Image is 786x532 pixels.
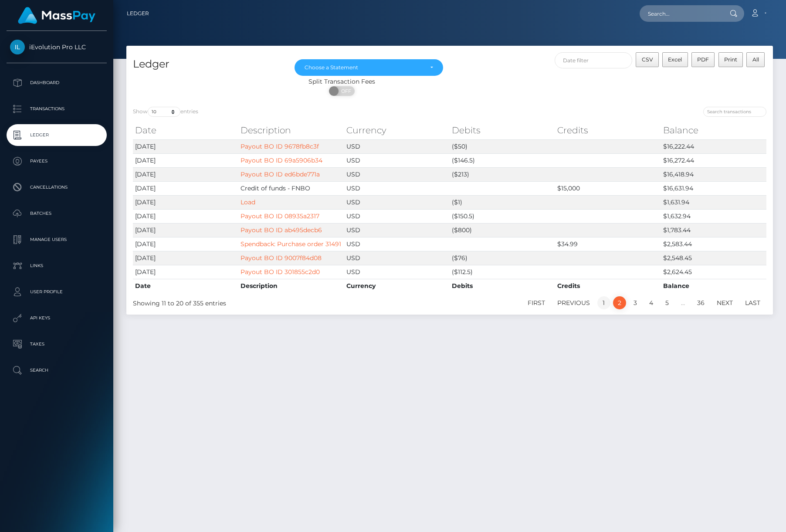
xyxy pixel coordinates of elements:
input: Search transactions [703,107,766,117]
td: $2,583.44 [661,237,766,251]
a: Payout BO ID ed6bde771a [241,170,320,178]
td: USD [344,153,450,167]
td: USD [344,209,450,223]
a: Payout BO ID 9678fb8c3f [241,142,319,150]
a: Ledger [7,124,107,146]
td: $16,631.94 [661,181,766,195]
a: Spendback: Purchase order 31491 [241,240,341,248]
img: iEvolution Pro LLC [10,40,25,54]
span: iEvolution Pro LLC [7,43,107,51]
p: Batches [10,207,103,220]
p: Links [10,259,103,272]
th: Currency [344,279,450,293]
td: $34.99 [555,237,661,251]
td: Credit of funds - FNBO [238,181,344,195]
div: Choose a Statement [305,64,423,71]
td: USD [344,195,450,209]
p: User Profile [10,285,103,298]
td: $1,783.44 [661,223,766,237]
td: $16,222.44 [661,139,766,153]
th: Balance [661,279,766,293]
td: USD [344,167,450,181]
a: Links [7,255,107,277]
a: 1 [597,296,610,309]
a: 5 [661,296,674,309]
p: Cancellations [10,181,103,194]
th: Debits [450,122,555,139]
a: Payout BO ID 301855c2d0 [241,268,320,276]
th: Credits [555,122,661,139]
span: All [752,56,759,63]
a: 3 [629,296,642,309]
th: Description [238,279,344,293]
span: Print [724,56,737,63]
th: Balance [661,122,766,139]
p: Ledger [10,129,103,142]
a: 36 [692,296,709,309]
button: Choose a Statement [295,59,443,76]
p: Manage Users [10,233,103,246]
a: Payout BO ID ab495decb6 [241,226,322,234]
a: Taxes [7,333,107,355]
th: Date [133,122,238,139]
td: [DATE] [133,153,238,167]
td: ($112.5) [450,265,555,279]
a: API Keys [7,307,107,329]
th: Description [238,122,344,139]
th: Credits [555,279,661,293]
a: User Profile [7,281,107,303]
td: $16,272.44 [661,153,766,167]
td: $1,631.94 [661,195,766,209]
a: First [523,296,550,309]
button: Print [718,52,743,67]
p: Taxes [10,338,103,351]
td: $15,000 [555,181,661,195]
td: ($76) [450,251,555,265]
div: Split Transaction Fees [126,77,557,86]
p: API Keys [10,312,103,325]
a: Dashboard [7,72,107,94]
td: [DATE] [133,139,238,153]
p: Payees [10,155,103,168]
td: [DATE] [133,195,238,209]
a: Search [7,359,107,381]
a: Transactions [7,98,107,120]
button: All [746,52,765,67]
a: 4 [644,296,658,309]
td: $16,418.94 [661,167,766,181]
h4: Ledger [133,57,281,72]
td: ($150.5) [450,209,555,223]
p: Transactions [10,102,103,115]
th: Currency [344,122,450,139]
label: Show entries [133,107,198,117]
a: Last [740,296,765,309]
a: Cancellations [7,176,107,198]
td: ($50) [450,139,555,153]
td: [DATE] [133,167,238,181]
td: [DATE] [133,251,238,265]
input: Date filter [555,52,632,68]
input: Search... [640,5,722,22]
select: Showentries [148,107,180,117]
a: Payout BO ID 08935a2317 [241,212,319,220]
a: Previous [552,296,595,309]
td: [DATE] [133,237,238,251]
td: [DATE] [133,181,238,195]
td: $2,624.45 [661,265,766,279]
td: USD [344,237,450,251]
a: Payout BO ID 9007f84d08 [241,254,322,262]
td: USD [344,139,450,153]
a: Batches [7,203,107,224]
a: Manage Users [7,229,107,251]
span: OFF [334,86,356,96]
span: CSV [642,56,653,63]
p: Dashboard [10,76,103,89]
td: [DATE] [133,265,238,279]
th: Debits [450,279,555,293]
td: ($1) [450,195,555,209]
a: Load [241,198,255,206]
a: Next [712,296,738,309]
td: [DATE] [133,223,238,237]
a: Ledger [127,4,149,23]
td: USD [344,251,450,265]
